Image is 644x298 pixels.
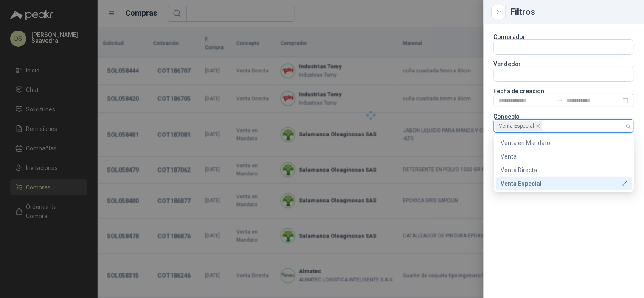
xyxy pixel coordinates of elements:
div: Venta [501,152,627,161]
div: Venta Especial [496,177,633,190]
div: Venta Especial [501,179,622,188]
div: Venta en Mandato [496,136,633,150]
p: Concepto [494,114,634,119]
div: Venta [496,150,633,163]
div: Filtros [511,8,634,16]
p: Vendedor [494,61,634,67]
span: check [622,181,627,187]
span: Venta Especial [495,121,543,131]
span: close [536,124,540,128]
span: swap-right [557,97,563,104]
div: Venta Directa [501,165,627,175]
p: Comprador [494,34,634,39]
span: Venta Especial [499,121,534,131]
div: Venta en Mandato [501,138,627,148]
span: to [557,97,563,104]
div: Venta Directa [496,163,633,177]
button: Close [494,7,504,17]
p: Fecha de creación [494,89,634,94]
